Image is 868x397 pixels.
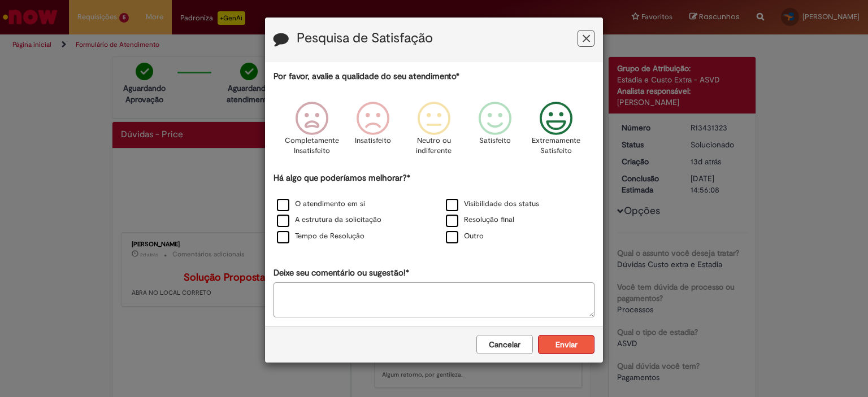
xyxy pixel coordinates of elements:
button: Enviar [538,335,594,354]
button: Cancelar [476,335,533,354]
label: Resolução final [446,215,514,225]
div: Satisfeito [466,93,524,171]
p: Insatisfeito [355,136,391,146]
div: Completamente Insatisfeito [283,93,340,171]
label: Pesquisa de Satisfação [297,31,433,46]
label: A estrutura da solicitação [277,215,381,225]
p: Satisfeito [479,136,511,146]
div: Extremamente Satisfeito [527,93,585,171]
label: Tempo de Resolução [277,231,364,242]
div: Neutro ou indiferente [405,93,463,171]
div: Insatisfeito [344,93,402,171]
label: Outro [446,231,484,242]
label: Visibilidade dos status [446,199,539,210]
p: Neutro ou indiferente [414,136,454,156]
div: Há algo que poderíamos melhorar?* [274,172,594,245]
p: Completamente Insatisfeito [285,136,339,156]
label: Deixe seu comentário ou sugestão!* [274,267,409,279]
label: O atendimento em si [277,199,365,210]
p: Extremamente Satisfeito [532,136,580,156]
label: Por favor, avalie a qualidade do seu atendimento* [274,71,459,82]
